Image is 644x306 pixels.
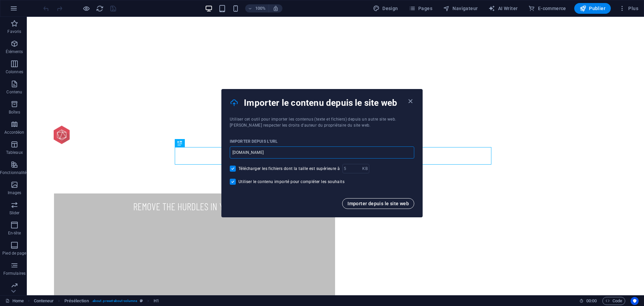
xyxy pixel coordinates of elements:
span: Code [605,297,622,305]
span: Cliquez pour sélectionner. Double-cliquez pour modifier. [64,297,89,305]
p: Favoris [7,29,21,34]
p: Accordéon [4,130,24,135]
button: Cliquez ici pour quitter le mode Aperçu et poursuivre l'édition. [82,4,90,12]
i: Cet élément est une présélection personnalisable. [140,299,143,303]
h4: Importer le contenu depuis le site web [244,97,406,108]
button: Usercentrics [631,297,639,305]
p: Éléments [6,49,23,54]
p: Images [8,190,21,195]
span: Utiliser le contenu importé pour compléter les souhaits [238,179,344,184]
input: 5 [342,164,362,173]
span: Pages [409,5,432,12]
span: Importer depuis le site web [347,201,409,206]
div: 1/3 [33,182,301,197]
span: Cliquez pour sélectionner. Double-cliquez pour modifier. [34,297,54,305]
p: Formulaires [3,271,25,276]
span: Télécharger les fichiers dont la taille est supérieure à [238,166,340,171]
h6: 100% [255,4,266,12]
div: Design (Ctrl+Alt+Y) [370,3,401,14]
span: E-commerce [528,5,566,12]
button: Pages (Ctrl+Alt+S) [406,3,435,14]
p: Importer depuis l'URL [230,139,278,144]
span: 00 00 [586,297,597,305]
p: En-tête [8,230,21,236]
p: KB [362,165,367,172]
span: Publier [580,5,605,12]
p: Contenu [6,89,22,95]
p: Slider [9,210,20,216]
i: Actualiser la page [96,5,104,12]
p: Colonnes [6,69,23,75]
span: Utiliser cet outil pour importer les contenus (texte et fichiers) depuis un autre site web. [PERS... [230,117,396,128]
span: Design [373,5,398,12]
button: Importer depuis le site web [342,198,414,209]
span: Navigateur [443,5,478,12]
p: Pied de page [2,251,26,256]
input: https://www.example.com/about [230,146,414,159]
span: AI Writer [488,5,518,12]
span: Plus [619,5,638,12]
h6: Durée de la session [579,297,597,305]
span: . about .preset-about-columns [92,297,138,305]
i: Lors du redimensionnement, ajuster automatiquement le niveau de zoom en fonction de l'appareil sé... [273,5,279,11]
button: reload [96,4,104,12]
a: Cliquez pour annuler la sélection. Double-cliquez pour ouvrir Pages. [5,297,24,305]
nav: breadcrumb [34,297,159,305]
p: Tableaux [6,150,23,155]
span: Cliquez pour sélectionner. Double-cliquez pour modifier. [154,297,159,305]
p: Boîtes [9,110,20,115]
span: : [591,298,592,303]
